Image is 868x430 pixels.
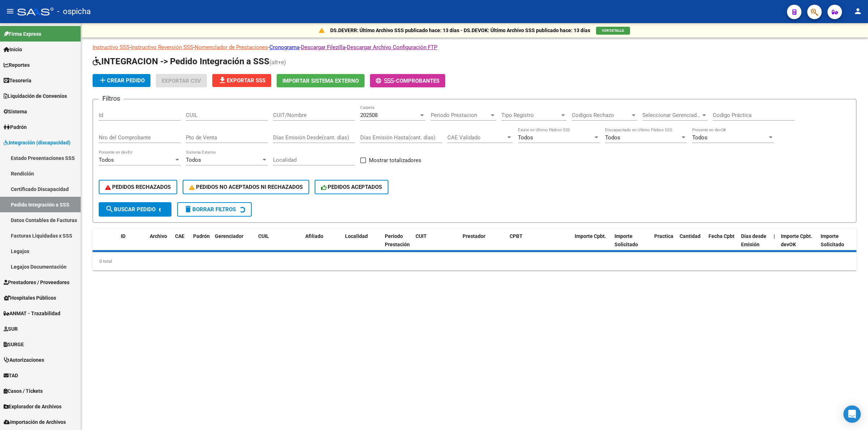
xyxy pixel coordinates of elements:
[738,229,771,260] datatable-header-cell: Días desde Emisión
[596,27,630,35] button: VER DETALLE
[4,45,22,53] span: Inicio
[269,44,299,51] a: Cronograma
[193,233,210,239] span: Padrón
[370,74,445,87] button: -Comprobantes
[215,233,243,239] span: Gerenciador
[692,134,707,141] span: Todos
[99,157,114,163] span: Todos
[277,74,365,87] button: Importar Sistema Externo
[183,180,309,194] button: PEDIDOS NO ACEPTADOS NI RECHAZADOS
[175,233,184,239] span: CAE
[447,134,506,141] span: CAE Validado
[510,233,523,239] span: CPBT
[507,229,572,260] datatable-header-cell: CPBT
[315,180,389,194] button: PEDIDOS ACEPTADOS
[460,229,507,260] datatable-header-cell: Prestador
[4,309,60,317] span: ANMAT - Trazabilidad
[218,77,265,84] span: Exportar SSS
[4,403,61,411] span: Explorador de Archivos
[4,30,41,38] span: Firma Express
[342,229,382,260] datatable-header-cell: Localidad
[774,233,775,239] span: |
[778,229,818,260] datatable-header-cell: Importe Cpbt. devOK
[4,139,71,147] span: Integración (discapacidad)
[255,229,302,260] datatable-header-cell: CUIL
[431,112,489,118] span: Periodo Prestacion
[614,233,638,247] span: Importe Solicitado
[781,233,812,247] span: Importe Cpbt. devOK
[4,325,18,333] span: SUR
[818,229,858,260] datatable-header-cell: Importe Solicitado devOK
[385,233,410,247] span: Período Prestación
[121,233,125,239] span: ID
[396,78,439,84] span: Comprobantes
[93,43,856,51] p: - - - - -
[6,7,14,16] mat-icon: menu
[150,233,167,239] span: Archivo
[99,94,124,104] h3: Filtros
[212,74,271,87] button: Exportar SSS
[131,44,193,51] a: Instructivo Reversión SSS
[416,233,427,239] span: CUIT
[4,92,67,100] span: Liquidación de Convenios
[706,229,738,260] datatable-header-cell: Fecha Cpbt
[302,229,342,260] datatable-header-cell: Afiliado
[105,184,171,190] span: PEDIDOS RECHAZADOS
[854,7,862,16] mat-icon: person
[4,294,56,302] span: Hospitales Públicos
[575,233,606,239] span: Importe Cpbt.
[118,229,147,260] datatable-header-cell: ID
[184,206,236,213] span: Borrar Filtros
[4,108,27,116] span: Sistema
[189,184,303,190] span: PEDIDOS NO ACEPTADOS NI RECHAZADOS
[147,229,172,260] datatable-header-cell: Archivo
[190,229,212,260] datatable-header-cell: Padrón
[612,229,651,260] datatable-header-cell: Importe Solicitado
[93,56,269,66] span: INTEGRACION -> Pedido Integración a SSS
[360,112,378,118] span: 202508
[4,278,69,286] span: Prestadores / Proveedores
[57,4,91,19] span: - ospicha
[269,59,286,66] span: (alt+e)
[93,74,150,87] button: Crear Pedido
[105,205,114,213] mat-icon: search
[258,233,269,239] span: CUIL
[654,233,673,239] span: Practica
[771,229,778,260] datatable-header-cell: |
[651,229,677,260] datatable-header-cell: Practica
[4,387,43,395] span: Casos / Tickets
[156,74,207,87] button: Exportar CSV
[463,233,485,239] span: Prestador
[186,157,201,163] span: Todos
[218,76,227,84] mat-icon: file_download
[4,372,18,379] span: TAD
[602,29,624,32] span: VER DETALLE
[321,184,382,190] span: PEDIDOS ACEPTADOS
[369,156,421,165] span: Mostrar totalizadores
[741,233,766,247] span: Días desde Emisión
[680,233,701,239] span: Cantidad
[184,205,192,213] mat-icon: delete
[347,44,437,51] a: Descargar Archivo Configuración FTP
[330,26,590,34] p: DS.DEVERR: Último Archivo SSS publicado hace: 13 días - DS.DEVOK: Último Archivo SSS publicado ha...
[642,112,701,118] span: Seleccionar Gerenciador
[177,202,252,217] button: Borrar Filtros
[162,78,201,84] span: Exportar CSV
[99,180,177,194] button: PEDIDOS RECHAZADOS
[821,233,844,256] span: Importe Solicitado devOK
[4,77,31,84] span: Tesorería
[382,229,413,260] datatable-header-cell: Período Prestación
[605,134,620,141] span: Todos
[572,112,630,118] span: Codigos Rechazo
[212,229,255,260] datatable-header-cell: Gerenciador
[376,78,396,84] span: -
[843,405,861,423] div: Open Intercom Messenger
[4,418,66,426] span: Importación de Archivos
[572,229,612,260] datatable-header-cell: Importe Cpbt.
[345,233,368,239] span: Localidad
[99,202,171,217] button: Buscar Pedido
[501,112,560,118] span: Tipo Registro
[172,229,190,260] datatable-header-cell: CAE
[105,206,156,213] span: Buscar Pedido
[301,44,345,51] a: Descargar Filezilla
